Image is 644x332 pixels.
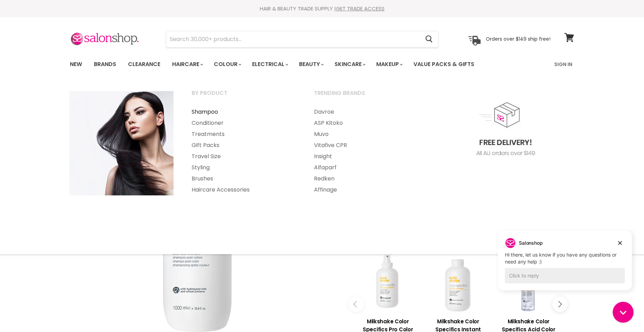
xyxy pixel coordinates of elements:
a: Affinage [305,184,426,195]
a: Insight [305,151,426,162]
a: New [65,57,87,72]
a: Brands [89,57,121,72]
iframe: Gorgias live chat messenger [609,299,637,325]
a: Sign In [550,57,577,72]
input: Search [166,31,420,47]
a: Beauty [294,57,328,72]
a: Vitafive CPR [305,140,426,151]
a: Value Packs & Gifts [408,57,480,72]
button: Search [420,31,438,47]
a: Brushes [183,173,304,184]
a: Travel Size [183,151,304,162]
p: Orders over $149 ship free! [486,36,550,42]
form: Product [166,31,438,48]
a: Conditioner [183,118,304,129]
a: Clearance [123,57,166,72]
a: GET TRADE ACCESS [336,5,385,12]
a: Colour [209,57,245,72]
ul: Main menu [183,106,304,195]
a: Skincare [329,57,370,72]
a: ASP Kitoko [305,118,426,129]
a: Davroe [305,106,426,118]
nav: Main [61,54,583,74]
ul: Main menu [65,54,515,74]
a: Alfaparf [305,162,426,173]
ul: Main menu [305,106,426,195]
a: Redken [305,173,426,184]
a: Electrical [247,57,292,72]
a: Haircare Accessories [183,184,304,195]
a: Treatments [183,129,304,140]
a: Styling [183,162,304,173]
a: Trending Brands [305,88,426,105]
iframe: Gorgias live chat campaigns [493,229,637,301]
a: Shampoo [183,106,304,118]
a: Muvo [305,129,426,140]
a: Haircare [167,57,207,72]
div: HAIR & BEAUTY TRADE SUPPLY | [61,5,583,12]
a: Gift Packs [183,140,304,151]
a: By Product [183,88,304,105]
a: Makeup [371,57,407,72]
